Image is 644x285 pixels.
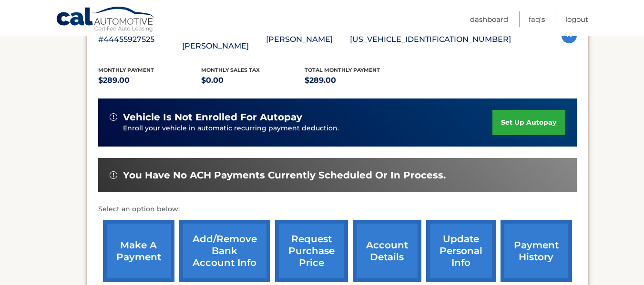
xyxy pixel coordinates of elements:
[305,74,408,87] p: $289.00
[123,111,302,123] span: vehicle is not enrolled for autopay
[110,113,117,121] img: alert-white.svg
[98,74,202,87] p: $289.00
[492,110,565,135] a: set up autopay
[98,204,577,215] p: Select an option below:
[110,171,117,179] img: alert-white.svg
[103,220,174,282] a: make a payment
[56,6,156,34] a: Cal Automotive
[266,33,350,46] p: [PERSON_NAME]
[201,74,305,87] p: $0.00
[98,67,154,73] span: Monthly Payment
[179,220,270,282] a: Add/Remove bank account info
[275,220,348,282] a: request purchase price
[426,220,496,282] a: update personal info
[305,67,380,73] span: Total Monthly Payment
[201,67,260,73] span: Monthly sales Tax
[123,169,446,181] span: You have no ACH payments currently scheduled or in process.
[123,123,493,134] p: Enroll your vehicle in automatic recurring payment deduction.
[350,33,511,46] p: [US_VEHICLE_IDENTIFICATION_NUMBER]
[182,26,266,53] p: 2025 [PERSON_NAME]
[529,11,545,27] a: FAQ's
[470,11,508,27] a: Dashboard
[353,220,421,282] a: account details
[98,33,182,46] p: #44455927525
[501,220,572,282] a: payment history
[565,11,588,27] a: Logout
